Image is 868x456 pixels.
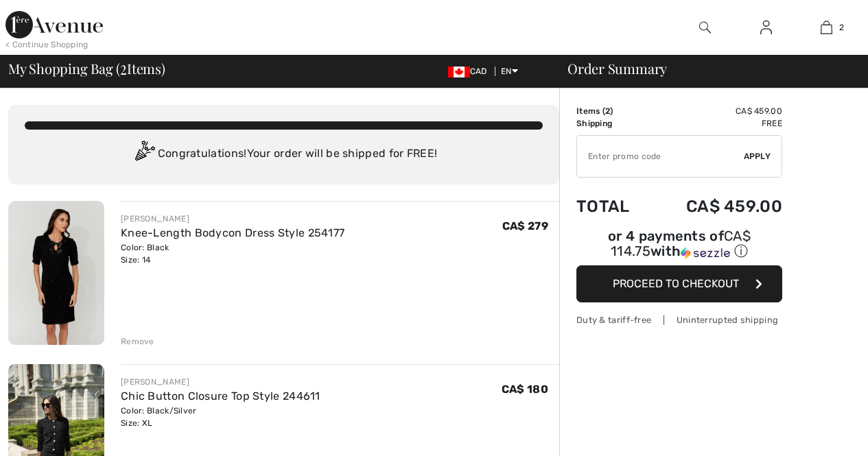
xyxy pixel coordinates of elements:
span: CA$ 180 [502,383,548,396]
img: Sezzle [681,247,730,259]
div: Congratulations! Your order will be shipped for FREE! [25,141,543,168]
td: Free [650,117,782,130]
div: Color: Black Size: 14 [121,241,344,266]
span: 2 [605,106,610,116]
button: Proceed to Checkout [576,265,782,302]
img: Knee-Length Bodycon Dress Style 254177 [8,201,104,345]
span: My Shopping Bag ( Items) [8,62,165,75]
span: Proceed to Checkout [613,277,739,290]
a: Sign In [749,19,783,36]
td: Shipping [576,117,650,130]
img: 1ère Avenue [5,11,103,38]
div: Color: Black/Silver Size: XL [121,405,320,429]
img: Congratulation2.svg [130,141,158,168]
a: Knee-Length Bodycon Dress Style 254177 [121,226,344,239]
span: CA$ 114.75 [611,228,751,259]
div: [PERSON_NAME] [121,376,320,388]
img: search the website [699,19,711,36]
span: Apply [744,150,771,163]
td: CA$ 459.00 [650,183,782,230]
img: My Info [760,19,772,36]
div: Remove [121,335,154,348]
a: 2 [797,19,856,36]
span: 2 [120,58,127,76]
div: [PERSON_NAME] [121,213,344,225]
span: CAD [448,67,493,76]
td: Items ( ) [576,105,650,117]
div: Duty & tariff-free | Uninterrupted shipping [576,313,782,326]
div: or 4 payments of with [576,230,782,261]
td: Total [576,183,650,230]
div: Order Summary [551,62,860,75]
span: 2 [839,21,844,34]
div: < Continue Shopping [5,38,89,51]
input: Promo code [577,136,744,177]
span: EN [501,67,518,76]
td: CA$ 459.00 [650,105,782,117]
span: CA$ 279 [502,219,548,232]
img: Canadian Dollar [448,67,470,77]
a: Chic Button Closure Top Style 244611 [121,389,320,403]
img: My Bag [821,19,832,36]
div: or 4 payments ofCA$ 114.75withSezzle Click to learn more about Sezzle [576,230,782,265]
